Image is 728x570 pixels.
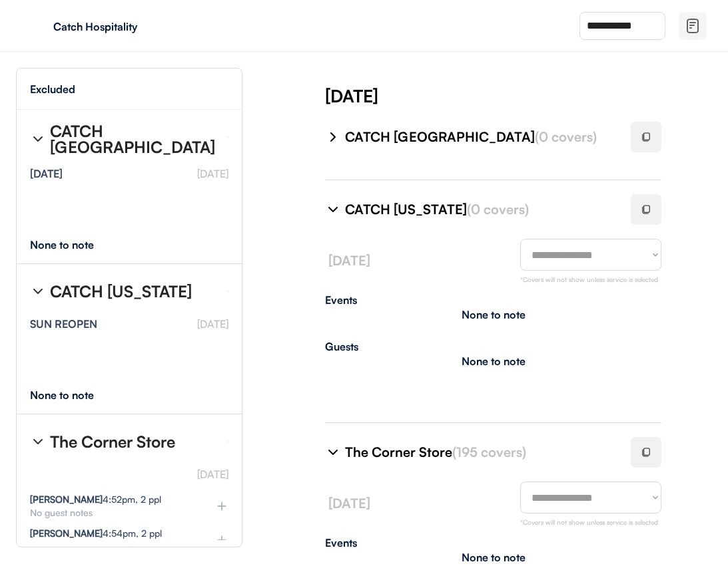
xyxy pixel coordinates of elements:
[30,529,162,538] div: 4:54pm, 2 ppl
[345,128,615,146] div: CATCH [GEOGRAPHIC_DATA]
[328,495,370,511] font: [DATE]
[30,434,46,450] img: chevron-right%20%281%29.svg
[452,444,526,460] font: (195 covers)
[325,341,661,352] div: Guests
[520,275,658,283] font: *Covers will not show unless service is selected
[535,128,597,145] font: (0 covers)
[30,508,194,517] div: No guest notes
[197,468,228,481] font: [DATE]
[325,444,341,460] img: chevron-right%20%281%29.svg
[462,552,526,563] div: None to note
[27,15,48,37] img: yH5BAEAAAAALAAAAAABAAEAAAIBRAA7
[30,131,46,147] img: chevron-right%20%281%29.svg
[215,499,228,513] img: plus%20%281%29.svg
[50,123,216,155] div: CATCH [GEOGRAPHIC_DATA]
[50,434,175,450] div: The Corner Store
[462,309,526,320] div: None to note
[462,356,526,366] div: None to note
[215,533,228,547] img: plus%20%281%29.svg
[30,168,63,179] div: [DATE]
[197,317,228,331] font: [DATE]
[325,537,661,548] div: Events
[520,518,658,526] font: *Covers will not show unless service is selected
[30,390,119,400] div: None to note
[325,84,728,108] div: [DATE]
[325,295,661,305] div: Events
[685,18,701,34] img: file-02.svg
[30,239,119,250] div: None to note
[50,283,192,299] div: CATCH [US_STATE]
[328,252,370,269] font: [DATE]
[53,21,221,32] div: Catch Hospitality
[30,319,97,329] div: SUN REOPEN
[345,443,615,462] div: The Corner Store
[345,200,615,219] div: CATCH [US_STATE]
[467,201,529,217] font: (0 covers)
[30,494,103,505] strong: [PERSON_NAME]
[30,84,75,94] div: Excluded
[30,495,161,504] div: 4:52pm, 2 ppl
[325,202,341,217] img: chevron-right%20%281%29.svg
[325,129,341,145] img: chevron-right%20%281%29.svg
[30,527,103,539] strong: [PERSON_NAME]
[30,283,46,299] img: chevron-right%20%281%29.svg
[197,167,228,180] font: [DATE]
